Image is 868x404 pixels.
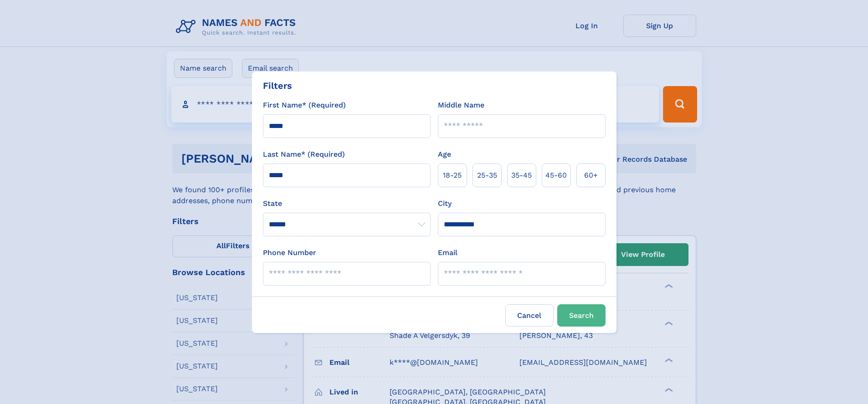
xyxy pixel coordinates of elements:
[584,170,598,181] span: 60+
[505,304,554,327] label: Cancel
[438,247,457,258] label: Email
[438,149,451,160] label: Age
[477,170,497,181] span: 25‑35
[443,170,462,181] span: 18‑25
[511,170,532,181] span: 35‑45
[263,198,431,209] label: State
[263,149,345,160] label: Last Name* (Required)
[263,247,316,258] label: Phone Number
[263,79,292,92] div: Filters
[557,304,606,327] button: Search
[438,198,452,209] label: City
[438,100,484,111] label: Middle Name
[263,100,346,111] label: First Name* (Required)
[545,170,567,181] span: 45‑60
